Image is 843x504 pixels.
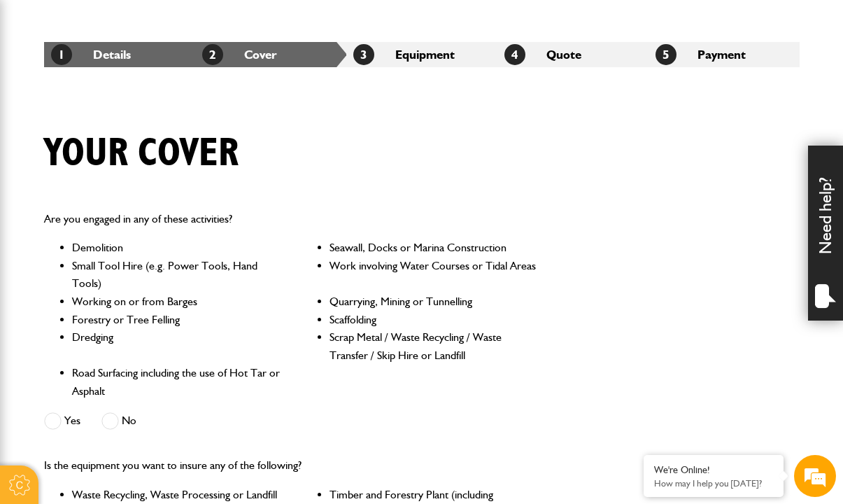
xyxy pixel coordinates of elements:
[72,328,283,364] li: Dredging
[190,395,254,414] em: Start Chat
[18,212,255,243] input: Enter your phone number
[504,44,525,65] span: 4
[44,210,541,228] p: Are you engaged in any of these activities?
[51,44,72,65] span: 1
[656,44,676,65] span: 5
[330,311,541,329] li: Scaffolding
[72,311,283,329] li: Forestry or Tree Felling
[654,478,773,489] p: How may I help you today?
[330,257,541,293] li: Work involving Water Courses or Tidal Areas
[72,239,283,257] li: Demolition
[72,293,283,311] li: Working on or from Barges
[72,364,283,400] li: Road Surfacing including the use of Hot Tar or Asphalt
[654,464,773,476] div: We're Online!
[808,146,843,321] div: Need help?
[73,78,235,97] div: Chat with us now
[18,129,255,160] input: Enter your last name
[353,44,374,65] span: 3
[649,42,800,67] li: Payment
[330,328,541,364] li: Scrap Metal / Waste Recycling / Waste Transfer / Skip Hire or Landfill
[195,42,346,67] li: Cover
[346,42,497,67] li: Equipment
[72,257,283,293] li: Small Tool Hire (e.g. Power Tools, Hand Tools)
[44,412,80,430] label: Yes
[202,44,223,65] span: 2
[44,456,541,475] p: Is the equipment you want to insure any of the following?
[24,78,59,97] img: d_20077148190_company_1631870298795_20077148190
[330,293,541,311] li: Quarrying, Mining or Tunnelling
[497,42,649,67] li: Quote
[330,239,541,257] li: Seawall, Docks or Marina Construction
[18,253,255,384] textarea: Type your message and hit 'Enter'
[44,130,239,177] h1: Your cover
[229,7,263,41] div: Minimize live chat window
[18,171,255,202] input: Enter your email address
[101,412,136,430] label: No
[51,47,131,62] a: 1Details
